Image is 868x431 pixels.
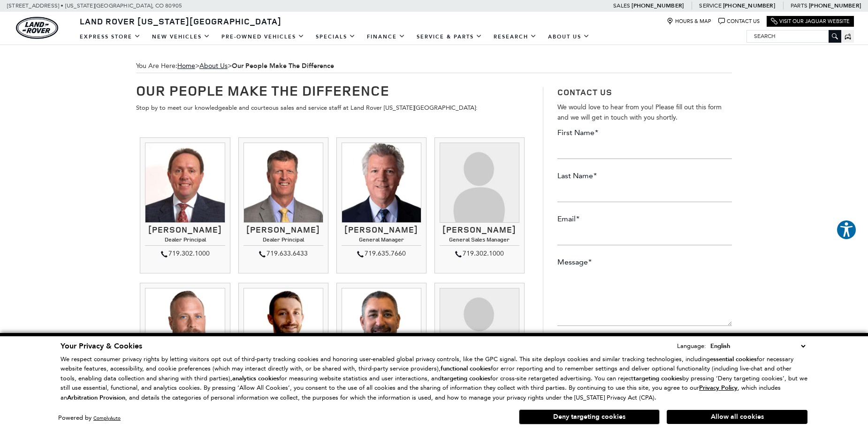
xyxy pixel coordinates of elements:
u: Privacy Policy [699,384,738,392]
span: We would love to hear from you! Please fill out this form and we will get in touch with you shortly. [557,103,722,121]
div: 719.302.1000 [145,248,225,259]
a: Home [177,62,195,70]
a: [PHONE_NUMBER] [632,2,684,9]
input: Search [747,30,841,42]
div: 719.635.7660 [342,248,421,259]
strong: essential cookies [710,355,757,363]
strong: targeting cookies [442,374,490,383]
a: Finance [361,29,411,45]
a: ComplyAuto [93,415,121,421]
strong: targeting cookies [633,374,682,383]
nav: Main Navigation [74,29,595,45]
button: Explore your accessibility options [836,219,857,240]
label: Message [557,257,592,267]
h3: [PERSON_NAME] [244,225,323,234]
input: First Name* [557,140,732,159]
a: Contact Us [718,18,760,25]
label: Email [557,214,579,224]
select: Language Select [708,341,807,351]
span: Your Privacy & Cookies [61,341,142,351]
form: Contact Us [557,87,732,384]
strong: functional cookies [441,364,491,373]
a: land-rover [16,17,58,39]
span: Sales [613,2,630,9]
a: [PHONE_NUMBER] [723,2,775,9]
span: > [199,62,334,70]
span: > [177,62,334,70]
button: Deny targeting cookies [519,409,660,424]
span: Land Rover [US_STATE][GEOGRAPHIC_DATA] [80,15,282,27]
strong: Arbitration Provision [67,393,125,402]
h4: Dealer Principal [244,236,323,245]
span: You Are Here: [136,59,732,73]
a: About Us [542,29,595,45]
h3: [PERSON_NAME] [342,225,421,234]
a: Service & Parts [411,29,488,45]
span: Parts [791,2,807,9]
div: Breadcrumbs [136,59,732,73]
button: Allow all cookies [667,410,807,424]
p: We respect consumer privacy rights by letting visitors opt out of third-party tracking cookies an... [61,355,807,403]
span: Service [699,2,721,9]
label: Last Name [557,171,597,181]
p: Stop by to meet our knowledgeable and courteous sales and service staff at Land Rover [US_STATE][... [136,103,529,113]
h3: Contact Us [557,87,732,98]
a: Land Rover [US_STATE][GEOGRAPHIC_DATA] [74,15,287,27]
div: 719.633.6433 [244,248,323,259]
img: Land Rover [16,17,58,39]
div: 719.302.1000 [440,248,519,259]
a: [STREET_ADDRESS] • [US_STATE][GEOGRAPHIC_DATA], CO 80905 [7,2,182,9]
a: Visit Our Jaguar Website [771,18,850,25]
a: New Vehicles [146,29,216,45]
input: Email* [557,227,732,245]
h1: Our People Make The Difference [136,83,529,98]
h4: Dealer Principal [145,236,225,245]
a: EXPRESS STORE [74,29,146,45]
textarea: Message* [557,270,732,326]
div: Powered by [58,415,121,421]
a: [PHONE_NUMBER] [809,2,861,9]
a: Hours & Map [667,18,711,25]
h4: General Manager [342,236,421,245]
aside: Accessibility Help Desk [836,219,857,242]
a: Specials [310,29,361,45]
a: Research [488,29,542,45]
h4: General Sales Manager [440,236,519,245]
strong: analytics cookies [232,374,279,383]
a: Pre-Owned Vehicles [216,29,310,45]
h3: [PERSON_NAME] [145,225,225,234]
strong: Our People Make The Difference [232,61,334,70]
h3: [PERSON_NAME] [440,225,519,234]
a: About Us [199,62,228,70]
input: Last Name* [557,183,732,202]
div: Language: [677,343,706,349]
label: First Name [557,128,598,138]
